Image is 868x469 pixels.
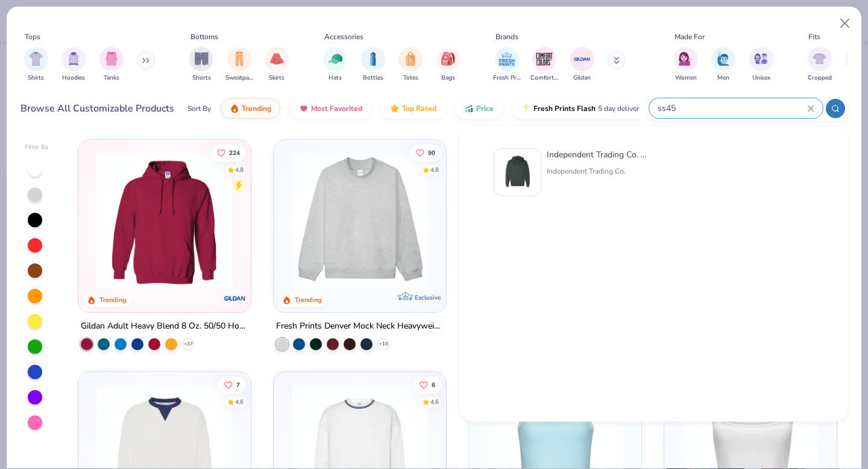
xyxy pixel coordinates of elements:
img: most_fav.gif [299,104,309,113]
img: Gildan logo [223,286,247,310]
img: Totes Image [404,52,417,66]
span: Fresh Prints Flash [533,104,596,113]
img: 01756b78-01f6-4cc6-8d8a-3c30c1a0c8ac [90,152,239,288]
div: filter for Sweatpants [225,47,253,83]
div: filter for Hoodies [61,47,86,83]
img: Bottles Image [366,52,380,66]
button: filter button [808,47,832,83]
button: filter button [674,47,698,83]
div: Independent Trading Co. Midweight Hooded Sweatshirt [547,148,648,161]
img: 3644f833-5bb2-4f83-981f-b4a4ab244a55 [499,154,536,191]
button: filter button [225,47,253,83]
div: filter for Gildan [570,47,594,83]
img: a90f7c54-8796-4cb2-9d6e-4e9644cfe0fe [434,152,582,288]
div: filter for Bottles [361,47,385,83]
span: Top Rated [402,104,436,113]
div: Brands [495,31,518,42]
div: 4.8 [430,165,439,174]
div: Gildan Adult Heavy Blend 8 Oz. 50/50 Hooded Sweatshirt [81,319,248,334]
span: Hoodies [62,74,85,83]
span: + 10 [379,341,388,348]
div: Accessories [324,31,363,42]
img: Fresh Prints Image [498,50,516,68]
span: Hats [329,74,342,83]
img: trending.gif [230,104,239,113]
span: Price [476,104,494,113]
span: 224 [230,150,241,156]
button: Top Rated [381,98,445,119]
img: f5d85501-0dbb-4ee4-b115-c08fa3845d83 [286,152,434,288]
img: Tanks Image [105,52,118,66]
span: Totes [403,74,418,83]
span: Shirts [28,74,44,83]
button: filter button [265,47,289,83]
div: Bottoms [190,31,218,42]
span: Trending [242,104,271,113]
div: filter for Shirts [24,47,48,83]
img: Skirts Image [270,52,284,66]
button: filter button [323,47,347,83]
div: filter for Bags [436,47,461,83]
span: Comfort Colors [530,74,558,83]
div: Fresh Prints Denver Mock Neck Heavyweight Sweatshirt [276,319,444,334]
span: Tanks [104,74,119,83]
div: 4.8 [236,165,244,174]
img: Cropped Image [813,52,826,66]
div: Sort By [187,103,211,114]
button: filter button [436,47,461,83]
div: filter for Totes [398,47,423,83]
button: Like [410,144,441,161]
button: filter button [99,47,124,83]
img: Bags Image [441,52,454,66]
div: filter for Fresh Prints [493,47,521,83]
button: filter button [61,47,86,83]
button: Like [414,376,441,393]
div: Filter By [25,143,49,152]
div: filter for Hats [323,47,347,83]
span: 7 [237,382,241,388]
div: 4.6 [236,397,244,406]
span: Bags [441,74,455,83]
img: Sweatpants Image [233,52,246,66]
button: filter button [24,47,48,83]
span: + 37 [184,341,193,348]
span: Bottles [363,74,383,83]
button: filter button [189,47,213,83]
button: Fresh Prints Flash5 day delivery [512,98,652,119]
span: Gildan [573,74,591,83]
button: filter button [398,47,423,83]
img: Men Image [717,52,730,66]
button: filter button [570,47,594,83]
span: Exclusive [415,294,441,301]
div: filter for Tanks [99,47,124,83]
img: Hats Image [329,52,342,66]
img: Comfort Colors Image [535,50,553,68]
img: flash.gif [521,104,531,113]
img: Unisex Image [754,52,768,66]
div: Fits [808,31,820,42]
button: Most Favorited [290,98,371,119]
div: filter for Comfort Colors [530,47,558,83]
button: filter button [711,47,735,83]
div: 4.6 [430,397,439,406]
div: Independent Trading Co. [547,166,648,177]
span: Sweatpants [225,74,253,83]
button: Trending [221,98,280,119]
button: Price [455,98,503,119]
span: Fresh Prints [493,74,521,83]
input: Try "T-Shirt" [656,101,807,115]
div: filter for Skirts [265,47,289,83]
button: Close [834,12,857,35]
div: filter for Unisex [749,47,773,83]
div: Browse All Customizable Products [20,101,174,116]
img: Shorts Image [195,52,209,66]
div: Made For [675,31,705,42]
button: filter button [493,47,521,83]
button: Like [212,144,247,161]
button: filter button [749,47,773,83]
img: Shirts Image [29,52,43,66]
img: TopRated.gif [390,104,400,113]
div: Tops [25,31,40,42]
img: Gildan Image [573,50,591,68]
span: 90 [428,150,435,156]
